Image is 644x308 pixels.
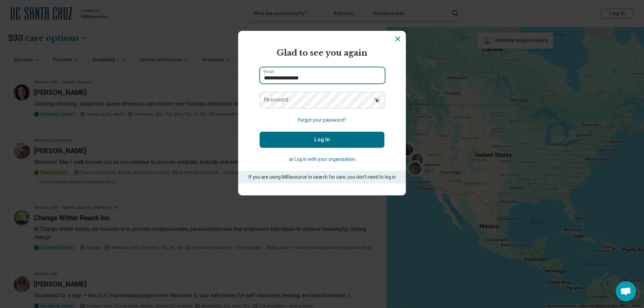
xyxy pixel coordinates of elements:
h2: Glad to see you again [260,47,384,59]
button: Dismiss [394,35,402,43]
button: Log in with your organization [294,156,355,163]
button: Show password [370,92,384,108]
section: Login Dialog [238,31,406,195]
p: or [260,156,384,163]
p: If you are using MiResource to search for care, you don’t need to log in [248,174,396,181]
button: Log In [260,132,384,148]
button: Forgot your password? [298,117,346,124]
label: Password [264,97,288,103]
label: Email [264,70,274,74]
